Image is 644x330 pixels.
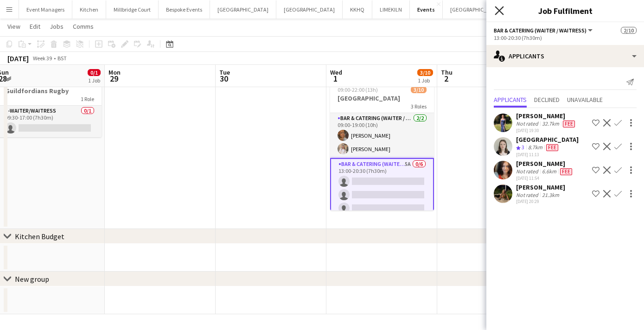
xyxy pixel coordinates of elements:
span: Tue [219,68,230,76]
span: Thu [441,68,453,76]
span: 1 Role [81,95,94,102]
span: 09:00-22:00 (13h) [338,86,378,93]
div: Crew has different fees then in role [544,144,560,152]
span: Fee [546,144,558,151]
div: [PERSON_NAME] [516,112,577,120]
div: [PERSON_NAME] [516,159,574,168]
button: LIMEKILN [372,0,410,19]
span: 3 [522,144,524,151]
button: KKHQ [343,0,372,19]
a: Edit [26,20,44,32]
h3: [GEOGRAPHIC_DATA] [330,94,434,102]
div: [DATE] 11:13 [516,152,579,158]
span: Mon [108,68,121,76]
div: Not rated [516,191,540,198]
span: Wed [330,68,342,76]
span: Week 39 [31,55,54,62]
div: Kitchen Budget [15,232,64,241]
span: 30 [218,73,230,84]
span: 1 [329,73,342,84]
button: [GEOGRAPHIC_DATA] [210,0,276,19]
div: 32.7km [540,120,561,127]
button: Events [410,0,443,19]
span: 29 [107,73,121,84]
div: Applicants [486,45,644,67]
div: 1 Job [88,77,100,84]
app-card-role: Bar & Catering (Waiter / waitress)2/209:00-19:00 (10h)[PERSON_NAME][PERSON_NAME] [330,113,434,158]
app-card-role: Bar & Catering (Waiter / waitress)5A0/613:00-20:30 (7h30m) [330,158,434,259]
div: 1 Job [418,77,433,84]
div: 8.7km [526,144,544,152]
div: 21.3km [540,191,561,198]
a: Comms [69,20,97,32]
a: View [4,20,24,32]
div: [DATE] 20:29 [516,198,565,204]
span: Jobs [50,22,64,31]
span: Fee [563,121,575,127]
div: Not rated [516,120,540,127]
a: Jobs [46,20,67,32]
div: Not rated [516,168,540,175]
span: 0/1 [88,69,101,76]
span: 2 [440,73,453,84]
button: Bar & Catering (Waiter / waitress) [494,27,594,34]
button: [GEOGRAPHIC_DATA] [443,0,509,19]
span: Bar & Catering (Waiter / waitress) [494,27,587,34]
div: BST [57,55,67,62]
div: [DATE] 11:54 [516,175,574,181]
div: [PERSON_NAME] [516,183,565,191]
button: Bespoke Events [159,0,210,19]
span: Applicants [494,96,527,103]
span: 2/10 [621,27,637,34]
div: 13:00-20:30 (7h30m) [494,34,637,41]
span: Unavailable [567,96,603,103]
button: Millbridge Court [106,0,159,19]
div: [DATE] [7,54,29,63]
button: Kitchen [72,0,106,19]
app-job-card: Updated09:00-22:00 (13h)3/10[GEOGRAPHIC_DATA]3 RolesBar & Catering (Waiter / waitress)2/209:00-19... [330,73,434,210]
div: Crew has different fees then in role [558,168,574,175]
span: Fee [560,168,572,175]
div: New group [15,274,49,284]
div: Crew has different fees then in role [561,120,577,127]
span: 3/10 [411,86,427,93]
span: Comms [73,22,94,31]
button: [GEOGRAPHIC_DATA] [276,0,343,19]
span: View [7,22,20,31]
span: Declined [534,96,560,103]
button: Event Managers [19,0,72,19]
div: [DATE] 19:30 [516,127,577,133]
div: [GEOGRAPHIC_DATA] [516,135,579,144]
div: 6.6km [540,168,558,175]
span: 3 Roles [411,103,427,110]
span: 3/10 [417,69,433,76]
span: Edit [30,22,40,31]
h3: Job Fulfilment [486,5,644,17]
